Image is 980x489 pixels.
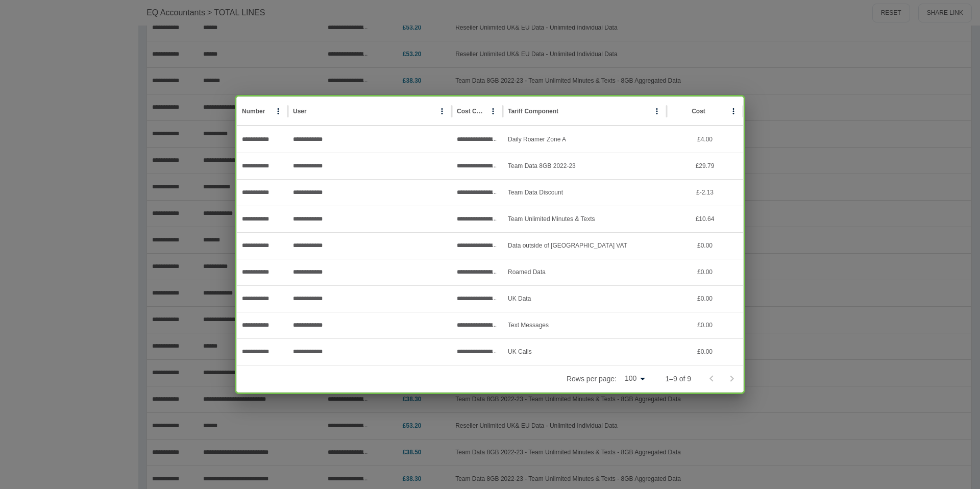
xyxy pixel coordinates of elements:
div: Team Data Discount [503,179,667,206]
div: Data outside of UK VAT [503,232,667,259]
div: Cost Centre [457,108,485,115]
div: £10.64 [667,206,743,232]
div: User [293,108,307,115]
div: Cost [692,108,705,115]
div: £0.00 [667,232,743,259]
p: 1–9 of 9 [665,374,691,384]
button: Cost Centre column menu [486,104,500,118]
div: £0.00 [667,338,743,365]
div: UK Calls [503,338,667,365]
div: Daily Roamer Zone A [503,126,667,153]
div: Tariff Component [508,108,558,115]
div: £29.79 [667,153,743,179]
div: UK Data [503,285,667,312]
div: £0.00 [667,285,743,312]
div: £0.00 [667,312,743,338]
div: Team Unlimited Minutes & Texts [503,206,667,232]
button: Number column menu [271,104,285,118]
button: User column menu [435,104,449,118]
div: Team Data 8GB 2022-23 [503,153,667,179]
div: £-2.13 [667,179,743,206]
div: 100 [621,371,649,386]
div: £4.00 [667,126,743,153]
div: Text Messages [503,312,667,338]
button: Tariff Component column menu [650,104,664,118]
p: Rows per page: [567,374,617,384]
div: Number [242,108,265,115]
button: Cost column menu [726,104,741,118]
div: £0.00 [667,259,743,285]
div: Roamed Data [503,259,667,285]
